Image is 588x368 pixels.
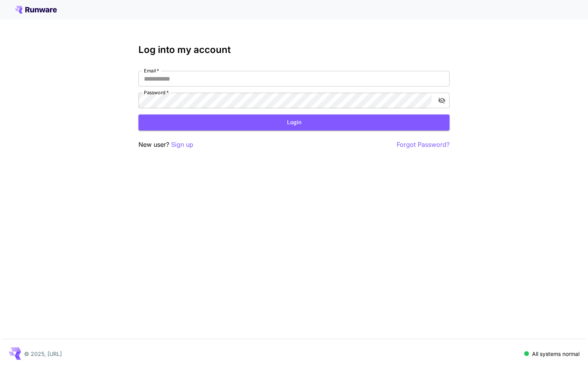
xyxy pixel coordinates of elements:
[435,93,449,107] button: toggle password visibility
[144,89,169,96] label: Password
[397,140,450,150] button: Forgot Password?
[138,44,450,55] h3: Log into my account
[171,140,193,150] button: Sign up
[24,350,62,358] p: © 2025, [URL]
[138,140,193,150] p: New user?
[144,67,159,74] label: Email
[138,114,450,130] button: Login
[532,350,579,358] p: All systems normal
